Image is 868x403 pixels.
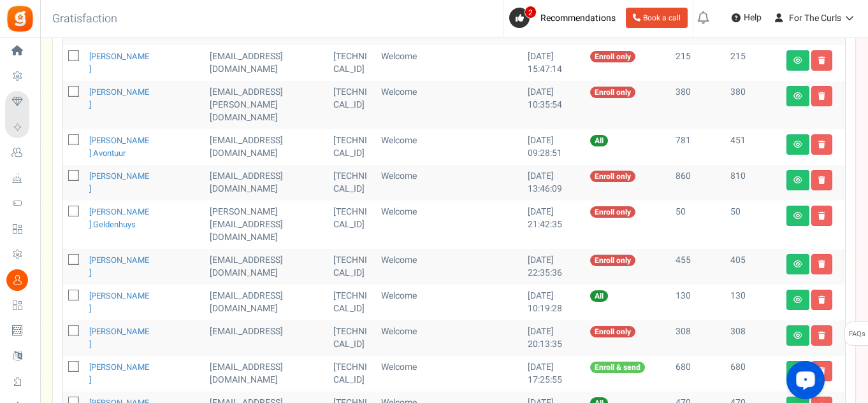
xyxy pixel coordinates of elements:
i: View details [793,296,802,304]
i: View details [793,260,802,268]
td: Welcome [376,201,523,249]
td: [DATE] 17:25:55 [523,356,585,392]
td: 215 [670,45,726,81]
span: Enroll only [590,51,635,62]
td: [TECHNICAL_ID] [328,356,375,392]
a: [PERSON_NAME] [89,290,149,315]
a: [PERSON_NAME] [89,361,149,386]
td: Welcome [376,320,523,356]
span: Help [741,11,762,24]
span: Enroll only [590,87,635,98]
td: 781 [670,129,726,165]
td: [DATE] 09:28:51 [523,129,585,165]
span: Recommendations [540,11,616,25]
a: Book a call [626,8,688,28]
a: [PERSON_NAME] [89,170,149,195]
i: View details [793,57,802,64]
span: For The Curls [789,11,841,25]
td: [DATE] 13:46:09 [523,165,585,201]
td: [DATE] 10:19:28 [523,285,585,320]
span: All [590,135,608,146]
td: [DATE] 20:13:35 [523,320,585,356]
td: [TECHNICAL_ID] [328,285,375,320]
td: [EMAIL_ADDRESS] [205,320,329,356]
i: View details [793,176,802,184]
a: [PERSON_NAME].geldenhuys [89,206,149,230]
td: Welcome [376,356,523,392]
a: [PERSON_NAME] [89,254,149,279]
td: 215 [725,45,781,81]
i: View details [793,332,802,339]
td: [EMAIL_ADDRESS][PERSON_NAME][DOMAIN_NAME] [205,81,329,129]
td: Welcome [376,129,523,165]
a: Help [727,8,767,28]
td: [TECHNICAL_ID] [328,320,375,356]
td: [EMAIL_ADDRESS][DOMAIN_NAME] [205,356,329,392]
i: View details [793,141,802,148]
td: 130 [725,285,781,320]
span: All [590,290,608,302]
td: 50 [670,201,726,249]
td: Welcome [376,165,523,201]
span: Enroll only [590,171,635,182]
td: [PERSON_NAME][EMAIL_ADDRESS][DOMAIN_NAME] [205,201,329,249]
td: [EMAIL_ADDRESS][DOMAIN_NAME] [205,165,329,201]
span: Enroll & send [590,362,645,373]
a: [PERSON_NAME] [89,325,149,350]
span: Enroll only [590,206,635,218]
i: View details [793,212,802,220]
td: 308 [670,320,726,356]
a: 2 Recommendations [509,8,621,28]
i: Delete user [818,92,825,100]
a: [PERSON_NAME] Avontuur [89,134,149,159]
span: Enroll only [590,255,635,266]
i: Delete user [818,296,825,304]
td: 680 [670,356,726,392]
i: Delete user [818,260,825,268]
td: Welcome [376,45,523,81]
i: View details [793,92,802,100]
h3: Gratisfaction [38,6,131,32]
td: [EMAIL_ADDRESS][DOMAIN_NAME] [205,285,329,320]
span: FAQs [848,322,865,346]
td: [TECHNICAL_ID] [328,165,375,201]
td: [DATE] 22:35:36 [523,249,585,285]
img: Gratisfaction [6,4,34,33]
td: 308 [725,320,781,356]
i: Delete user [818,141,825,148]
td: Welcome [376,285,523,320]
i: Delete user [818,57,825,64]
td: 860 [670,165,726,201]
a: [PERSON_NAME] [89,86,149,111]
td: [TECHNICAL_ID] [328,129,375,165]
td: Welcome [376,249,523,285]
td: Welcome [376,81,523,129]
td: 50 [725,201,781,249]
td: [TECHNICAL_ID] [328,45,375,81]
td: 405 [725,249,781,285]
td: 130 [670,285,726,320]
td: [TECHNICAL_ID] [328,81,375,129]
i: Delete user [818,332,825,339]
td: [DATE] 15:47:14 [523,45,585,81]
td: 680 [725,356,781,392]
i: Delete user [818,176,825,184]
td: 810 [725,165,781,201]
i: Delete user [818,212,825,220]
td: 380 [725,81,781,129]
td: 380 [670,81,726,129]
td: 451 [725,129,781,165]
td: [EMAIL_ADDRESS][DOMAIN_NAME] [205,129,329,165]
td: [TECHNICAL_ID] [328,249,375,285]
td: [DATE] 21:42:35 [523,201,585,249]
td: 455 [670,249,726,285]
td: [EMAIL_ADDRESS][DOMAIN_NAME] [205,249,329,285]
a: [PERSON_NAME] [89,50,149,75]
span: 2 [524,6,537,18]
td: [DATE] 10:35:54 [523,81,585,129]
td: [TECHNICAL_ID] [328,201,375,249]
td: [EMAIL_ADDRESS][DOMAIN_NAME] [205,45,329,81]
span: Enroll only [590,326,635,337]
